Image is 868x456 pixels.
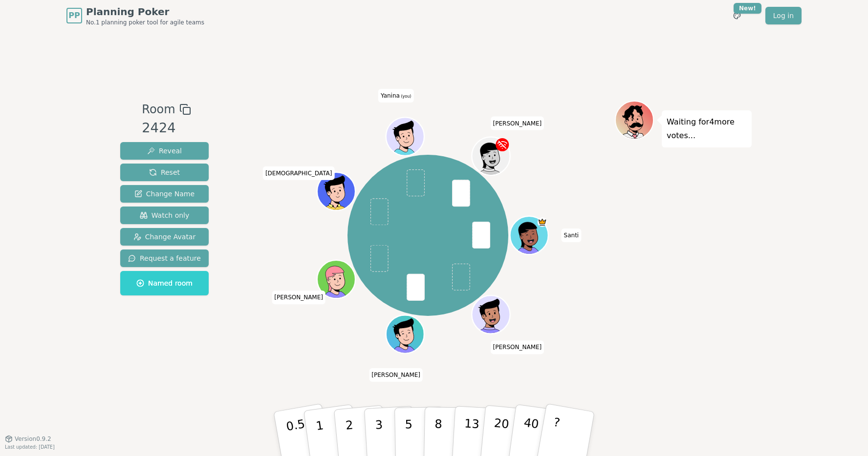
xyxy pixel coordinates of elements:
[562,228,582,242] span: Click to change your name
[369,368,423,382] span: Click to change your name
[120,271,209,295] button: Named room
[136,278,193,288] span: Named room
[68,10,80,21] span: PP
[15,435,51,443] span: Version 0.9.2
[734,3,761,14] div: New!
[66,5,204,26] a: PPPlanning PokerNo.1 planning poker tool for agile teams
[120,142,209,160] button: Reveal
[86,5,204,19] span: Planning Poker
[140,210,190,220] span: Watch only
[765,7,802,24] a: Log in
[120,249,209,267] button: Request a feature
[149,167,180,177] span: Reset
[5,435,51,443] button: Version0.9.2
[120,207,209,224] button: Watch only
[5,444,55,450] span: Last updated: [DATE]
[388,119,424,154] button: Click to change your avatar
[491,340,544,354] span: Click to change your name
[147,146,182,156] span: Reveal
[728,7,746,24] button: New!
[86,19,204,26] span: No.1 planning poker tool for agile teams
[263,166,334,180] span: Click to change your name
[491,116,544,130] span: Click to change your name
[120,185,209,203] button: Change Name
[120,164,209,181] button: Reset
[538,217,547,227] span: Santi is the host
[400,94,412,99] span: (you)
[142,118,191,138] div: 2424
[120,228,209,246] button: Change Avatar
[142,101,175,118] span: Room
[378,89,413,103] span: Click to change your name
[133,232,196,242] span: Change Avatar
[128,253,201,263] span: Request a feature
[272,290,325,304] span: Click to change your name
[667,115,747,143] p: Waiting for 4 more votes...
[134,189,195,199] span: Change Name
